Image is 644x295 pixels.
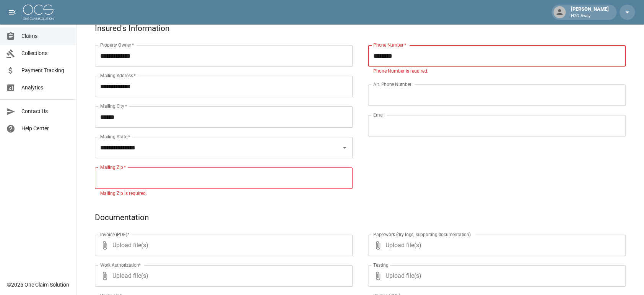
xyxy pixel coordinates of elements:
[100,103,127,109] label: Mailing City
[373,68,620,75] p: Phone Number is required.
[100,72,136,79] label: Mailing Address
[373,262,388,268] label: Testing
[23,5,54,20] img: ocs-logo-white-transparent.png
[373,42,406,48] label: Phone Number
[339,142,350,153] button: Open
[112,235,332,256] span: Upload file(s)
[100,231,130,238] label: Invoice (PDF)*
[100,42,134,48] label: Property Owner
[21,125,70,133] span: Help Center
[7,281,69,289] div: © 2025 One Claim Solution
[373,81,411,88] label: Alt. Phone Number
[568,5,612,19] div: [PERSON_NAME]
[100,164,126,170] label: Mailing Zip
[385,235,605,256] span: Upload file(s)
[100,133,130,140] label: Mailing State
[21,84,70,92] span: Analytics
[112,265,332,287] span: Upload file(s)
[21,107,70,115] span: Contact Us
[571,13,609,19] p: H2O Away
[373,231,471,238] label: Paperwork (dry logs, supporting documentation)
[385,265,605,287] span: Upload file(s)
[21,49,70,57] span: Collections
[100,262,141,268] label: Work Authorization*
[373,112,385,118] label: Email
[21,66,70,75] span: Payment Tracking
[21,32,70,40] span: Claims
[5,5,20,20] button: open drawer
[100,190,347,198] p: Mailing Zip is required.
